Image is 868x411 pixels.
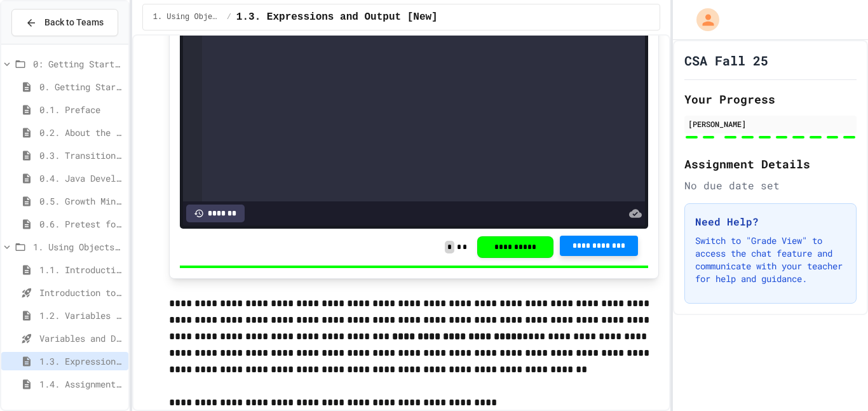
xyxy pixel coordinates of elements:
h2: Assignment Details [684,155,857,173]
span: 0.2. About the AP CSA Exam [39,126,123,139]
span: 1. Using Objects and Methods [153,12,222,22]
button: Back to Teams [11,9,118,36]
span: 0.1. Preface [39,103,123,116]
h1: CSA Fall 25 [684,51,768,69]
span: 0.6. Pretest for the AP CSA Exam [39,217,123,231]
span: 0.3. Transitioning from AP CSP to AP CSA [39,149,123,162]
span: 1.4. Assignment and Input [39,377,123,391]
span: Back to Teams [44,16,104,29]
p: Switch to "Grade View" to access the chat feature and communicate with your teacher for help and ... [695,234,846,285]
span: 1. Using Objects and Methods [33,240,123,253]
div: My Account [683,5,722,34]
div: [PERSON_NAME] [688,118,853,130]
span: 0: Getting Started [33,57,123,71]
span: 1.3. Expressions and Output [New] [39,354,123,368]
h2: Your Progress [684,90,857,108]
span: 1.2. Variables and Data Types [39,309,123,322]
span: 1.1. Introduction to Algorithms, Programming, and Compilers [39,263,123,276]
h3: Need Help? [695,214,846,229]
span: 0.5. Growth Mindset and Pair Programming [39,194,123,208]
span: 0. Getting Started [39,80,123,93]
span: Introduction to Algorithms, Programming, and Compilers [39,286,123,299]
span: Variables and Data Types - Quiz [39,332,123,345]
span: 0.4. Java Development Environments [39,172,123,185]
span: / [227,12,231,22]
span: 1.3. Expressions and Output [New] [236,10,438,25]
div: No due date set [684,178,857,193]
